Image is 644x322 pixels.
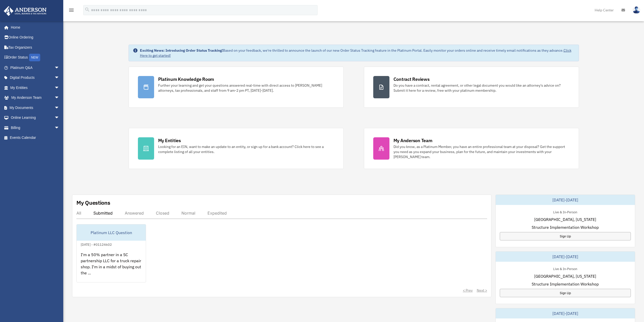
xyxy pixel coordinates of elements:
[393,76,430,82] div: Contract Reviews
[140,48,575,58] div: Based on your feedback, we're thrilled to announce the launch of our new Order Status Tracking fe...
[140,48,571,58] a: Click Here to get started!
[85,7,90,12] i: search
[68,7,74,13] i: menu
[4,22,65,32] a: Home
[125,211,144,216] div: Answered
[4,103,67,113] a: My Documentsarrow_drop_down
[129,67,344,108] a: Platinum Knowledge Room Further your learning and get your questions answered real-time with dire...
[76,211,81,216] div: All
[54,123,65,133] span: arrow_drop_down
[77,248,146,287] div: I'm a 50% partner in a SC partnership LLC for a truck repair shop. I'm in a midst of buying out t...
[500,232,631,240] a: Sign Up
[29,54,40,61] div: NEW
[4,32,67,43] a: Online Ordering
[4,93,67,103] a: My Anderson Teamarrow_drop_down
[496,308,635,318] div: [DATE]-[DATE]
[393,137,432,144] div: My Anderson Team
[549,209,581,214] div: Live & In-Person
[207,211,227,216] div: Expedited
[4,52,67,63] a: Order StatusNEW
[54,83,65,93] span: arrow_drop_down
[77,241,116,247] div: [DATE] - #01124602
[364,128,579,169] a: My Anderson Team Did you know, as a Platinum Member, you have an entire professional team at your...
[54,113,65,123] span: arrow_drop_down
[393,83,570,93] div: Do you have a contract, rental agreement, or other legal document you would like an attorney's ad...
[68,9,74,13] a: menu
[158,137,181,144] div: My Entities
[158,76,214,82] div: Platinum Knowledge Room
[496,252,635,262] div: [DATE]-[DATE]
[4,83,67,93] a: My Entitiesarrow_drop_down
[76,199,110,206] div: My Questions
[532,281,599,287] span: Structure Implementation Workshop
[54,103,65,113] span: arrow_drop_down
[54,73,65,83] span: arrow_drop_down
[181,211,195,216] div: Normal
[54,63,65,73] span: arrow_drop_down
[156,211,169,216] div: Closed
[2,6,48,16] img: Anderson Advisors Platinum Portal
[549,266,581,271] div: Live & In-Person
[129,128,344,169] a: My Entities Looking for an EIN, want to make an update to an entity, or sign up for a bank accoun...
[496,195,635,205] div: [DATE]-[DATE]
[4,133,67,143] a: Events Calendar
[4,73,67,83] a: Digital Productsarrow_drop_down
[158,144,334,154] div: Looking for an EIN, want to make an update to an entity, or sign up for a bank account? Click her...
[4,123,67,133] a: Billingarrow_drop_down
[532,224,599,230] span: Structure Implementation Workshop
[4,42,67,52] a: Tax Organizers
[534,216,596,222] span: [GEOGRAPHIC_DATA], [US_STATE]
[76,224,146,282] a: Platinum LLC Question[DATE] - #01124602I'm a 50% partner in a SC partnership LLC for a truck repa...
[158,83,334,93] div: Further your learning and get your questions answered real-time with direct access to [PERSON_NAM...
[77,224,146,241] div: Platinum LLC Question
[140,48,223,53] strong: Exciting News: Introducing Order Status Tracking!
[393,144,570,159] div: Did you know, as a Platinum Member, you have an entire professional team at your disposal? Get th...
[500,289,631,297] a: Sign Up
[54,93,65,103] span: arrow_drop_down
[364,67,579,108] a: Contract Reviews Do you have a contract, rental agreement, or other legal document you would like...
[93,211,113,216] div: Submitted
[534,273,596,279] span: [GEOGRAPHIC_DATA], [US_STATE]
[633,6,640,14] img: User Pic
[4,113,67,123] a: Online Learningarrow_drop_down
[4,63,67,73] a: Platinum Q&Aarrow_drop_down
